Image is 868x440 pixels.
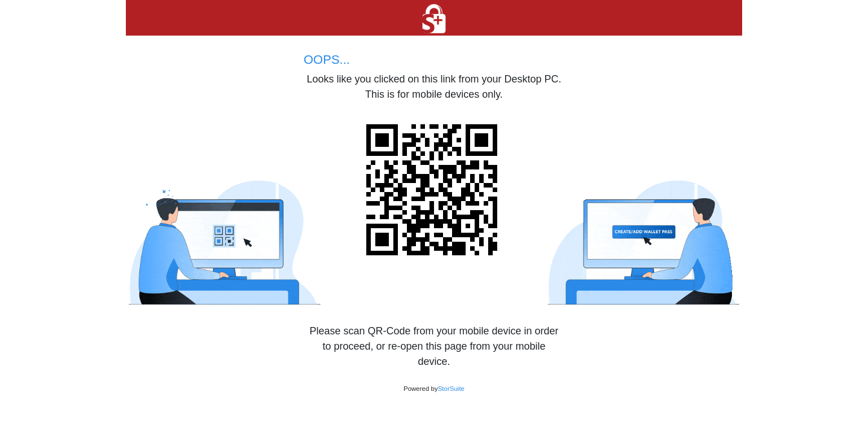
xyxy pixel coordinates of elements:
[304,87,564,102] p: This is for mobile devices only.
[357,115,511,269] img: DvktsvcqhwQAAAABJRU5ErkJggg==
[438,385,464,392] a: StorSuite
[418,2,450,36] img: 1755202969_2bR6Dm5qzS.png
[304,53,564,67] h5: OOPS...
[516,178,742,306] img: phyrem_qr-code_sign-up_small.gif
[126,178,352,306] img: phyrem_sign-up_confuse_small.gif
[307,378,561,395] p: Powered by
[304,72,564,87] p: Looks like you clicked on this link from your Desktop PC.
[307,324,561,369] p: Please scan QR-Code from your mobile device in order to proceed, or re-open this page from your m...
